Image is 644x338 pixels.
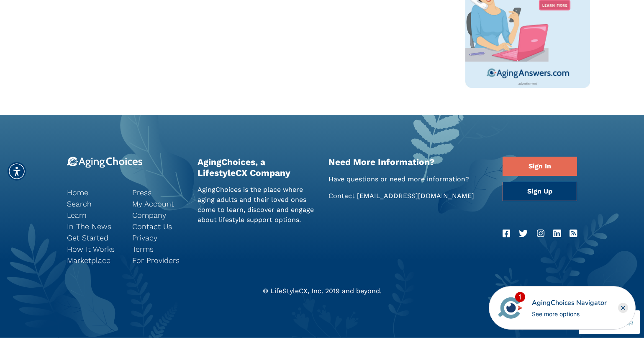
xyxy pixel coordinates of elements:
[132,255,185,266] a: For Providers
[532,298,607,308] div: AgingChoices Navigator
[357,192,474,200] a: [EMAIL_ADDRESS][DOMAIN_NAME]
[67,243,120,255] a: How It Works
[67,232,120,243] a: Get Started
[328,157,490,167] h2: Need More Information?
[67,221,120,232] a: In The News
[537,227,544,240] a: Instagram
[618,303,628,313] div: Close
[67,209,120,221] a: Learn
[132,187,185,198] a: Press
[328,174,490,184] p: Have questions or need more information?
[61,286,584,296] div: © LifeStyleCX, Inc. 2019 and beyond.
[67,255,120,266] a: Marketplace
[198,185,316,225] p: AgingChoices is the place where aging adults and their loved ones come to learn, discover and eng...
[132,209,185,221] a: Company
[503,227,510,240] a: Facebook
[198,157,316,178] h2: AgingChoices, a LifestyleCX Company
[519,227,528,240] a: Twitter
[570,227,577,240] a: RSS Feed
[503,157,577,176] a: Sign In
[132,198,185,209] a: My Account
[67,198,120,209] a: Search
[532,310,607,318] div: See more options
[67,187,120,198] a: Home
[496,294,525,322] img: avatar
[553,227,561,240] a: LinkedIn
[328,191,490,201] p: Contact
[503,182,577,201] a: Sign Up
[67,157,143,168] img: 9-logo.svg
[132,243,185,255] a: Terms
[132,221,185,232] a: Contact Us
[515,292,525,302] div: 1
[8,162,26,181] div: Accessibility Menu
[132,232,185,243] a: Privacy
